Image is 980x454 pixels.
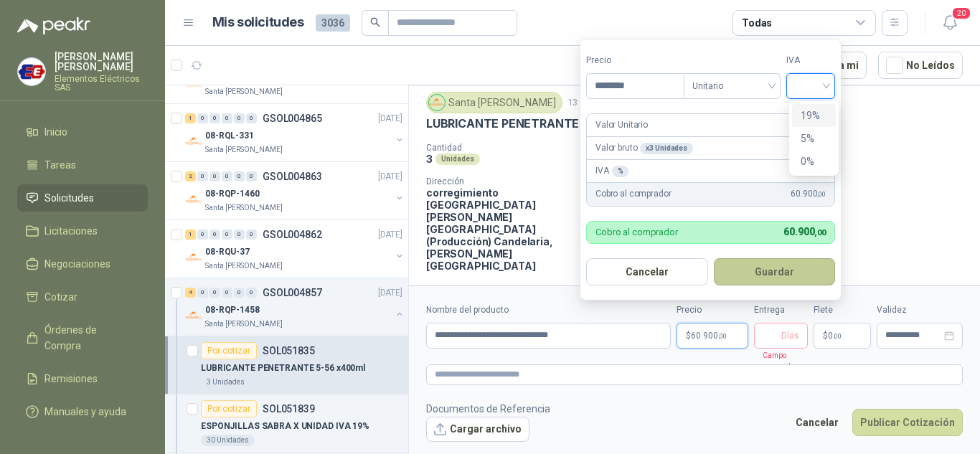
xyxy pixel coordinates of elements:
[595,118,648,132] p: Valor Unitario
[205,144,283,156] p: Santa [PERSON_NAME]
[316,14,350,32] span: 3036
[263,404,315,414] p: SOL051839
[197,230,208,240] div: 0
[426,153,433,165] p: 3
[209,230,220,240] div: 0
[201,420,369,433] p: ESPONJILLAS SABRA X UNIDAD IVA 19%
[692,75,772,97] span: Unitario
[44,404,126,420] span: Manuales y ayuda
[44,371,98,387] span: Remisiones
[17,250,148,278] a: Negociaciones
[640,143,693,154] div: x 3 Unidades
[426,417,529,443] button: Cargar archivo
[197,171,208,181] div: 0
[44,223,98,239] span: Licitaciones
[234,288,245,298] div: 0
[691,331,727,340] span: 60.900
[185,113,196,123] div: 1
[17,316,148,359] a: Órdenes de Compra
[185,110,405,156] a: 1 0 0 0 0 0 GSOL004865[DATE] Company Logo08-RQL-331Santa [PERSON_NAME]
[17,217,148,245] a: Licitaciones
[742,15,772,31] div: Todas
[754,303,808,317] label: Entrega
[791,187,826,201] span: 60.900
[185,168,405,214] a: 2 0 0 0 0 0 GSOL004863[DATE] Company Logo08-RQP-1460Santa [PERSON_NAME]
[378,112,402,126] p: [DATE]
[185,249,202,266] img: Company Logo
[55,75,148,92] p: Elementos Eléctricos SAS
[586,258,708,285] button: Cancelar
[205,260,283,272] p: Santa [PERSON_NAME]
[595,227,678,237] p: Cobro al comprador
[205,202,283,214] p: Santa [PERSON_NAME]
[222,230,232,240] div: 0
[234,113,245,123] div: 0
[718,332,727,340] span: ,00
[595,164,628,178] p: IVA
[17,118,148,146] a: Inicio
[426,143,614,153] p: Cantidad
[878,52,963,79] button: No Leídos
[209,171,220,181] div: 0
[246,171,257,181] div: 0
[201,400,257,417] div: Por cotizar
[595,187,671,201] p: Cobro al comprador
[263,288,322,298] p: GSOL004857
[185,230,196,240] div: 1
[185,284,405,330] a: 4 0 0 0 0 0 GSOL004857[DATE] Company Logo08-RQP-1458Santa [PERSON_NAME]
[209,113,220,123] div: 0
[234,171,245,181] div: 0
[833,332,842,340] span: ,00
[185,171,196,181] div: 2
[426,303,671,317] label: Nombre del producto
[781,323,799,348] span: Días
[814,303,871,317] label: Flete
[222,288,232,298] div: 0
[185,288,196,298] div: 4
[185,191,202,208] img: Company Logo
[852,409,963,436] button: Publicar Cotización
[246,230,257,240] div: 0
[677,303,748,317] label: Precio
[44,322,134,354] span: Órdenes de Compra
[212,12,304,33] h1: Mis solicitudes
[17,184,148,212] a: Solicitudes
[801,108,827,123] div: 19%
[792,150,836,173] div: 0%
[165,394,408,453] a: Por cotizarSOL051839ESPONJILLAS SABRA X UNIDAD IVA 19%30 Unidades
[435,153,480,165] div: Unidades
[877,303,963,317] label: Validez
[201,342,257,359] div: Por cotizar
[44,289,77,305] span: Cotizar
[263,171,322,181] p: GSOL004863
[263,113,322,123] p: GSOL004865
[17,398,148,425] a: Manuales y ayuda
[951,6,971,20] span: 20
[201,361,365,375] p: LUBRICANTE PENETRANTE 5-56 x400ml
[788,409,847,436] button: Cancelar
[205,187,260,201] p: 08-RQP-1460
[201,435,255,446] div: 30 Unidades
[370,17,380,27] span: search
[17,17,90,34] img: Logo peakr
[586,54,684,67] label: Precio
[205,129,254,143] p: 08-RQL-331
[814,323,871,349] p: $ 0,00
[44,256,110,272] span: Negociaciones
[17,365,148,392] a: Remisiones
[426,116,654,131] p: LUBRICANTE PENETRANTE 5-56 x400ml
[595,141,693,155] p: Valor bruto
[205,318,283,330] p: Santa [PERSON_NAME]
[222,113,232,123] div: 0
[55,52,148,72] p: [PERSON_NAME] [PERSON_NAME]
[817,190,826,198] span: ,00
[17,283,148,311] a: Cotizar
[792,127,836,150] div: 5%
[44,190,94,206] span: Solicitudes
[828,331,842,340] span: 0
[209,288,220,298] div: 0
[246,288,257,298] div: 0
[378,170,402,184] p: [DATE]
[185,226,405,272] a: 1 0 0 0 0 0 GSOL004862[DATE] Company Logo08-RQU-37Santa [PERSON_NAME]
[677,323,748,349] p: $60.900,00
